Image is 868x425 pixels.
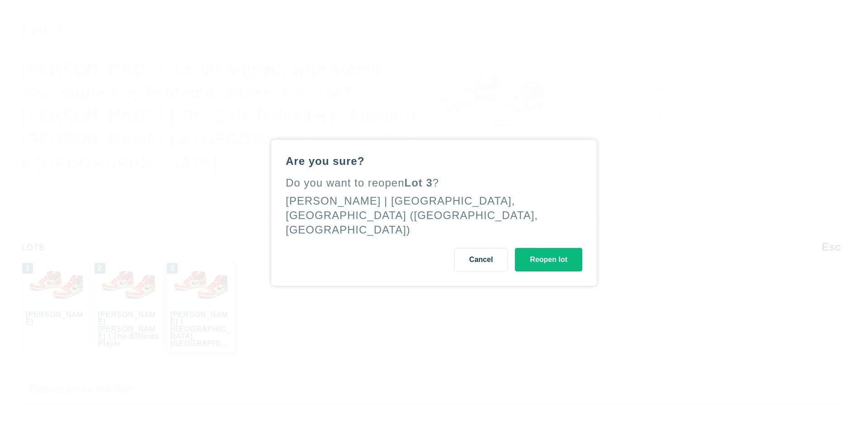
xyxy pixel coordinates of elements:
[405,177,433,189] span: Lot 3
[454,248,508,271] button: Cancel
[515,248,582,271] button: Reopen lot
[286,154,582,168] div: Are you sure?
[286,195,538,236] div: [PERSON_NAME] | [GEOGRAPHIC_DATA], [GEOGRAPHIC_DATA] ([GEOGRAPHIC_DATA], [GEOGRAPHIC_DATA])
[286,176,582,190] div: Do you want to reopen ?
